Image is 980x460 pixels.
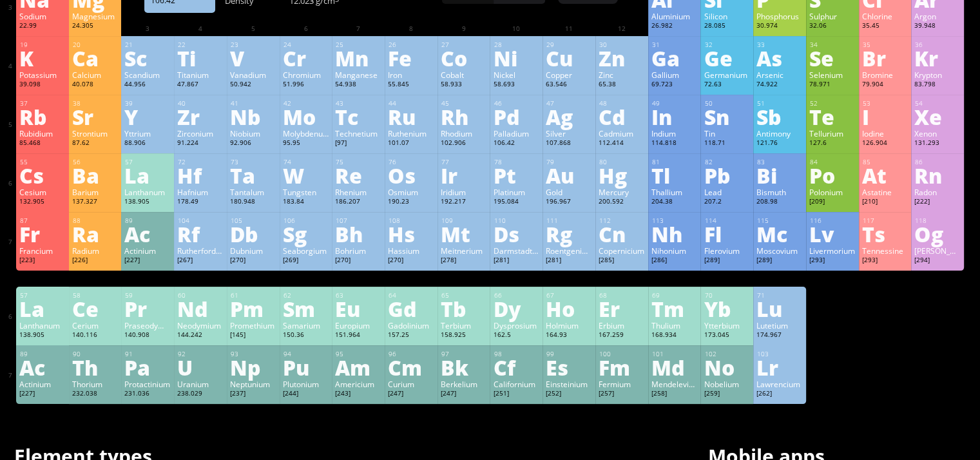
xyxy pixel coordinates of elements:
[546,245,592,256] div: Roentgenium
[177,197,224,207] div: 178.49
[124,224,171,244] div: Ac
[599,165,645,186] div: Hg
[493,165,539,186] div: Pt
[388,224,434,244] div: Hs
[230,139,276,149] div: 92.906
[546,158,592,166] div: 79
[72,80,119,90] div: 40.078
[756,139,803,149] div: 121.76
[230,128,276,139] div: Niobium
[230,48,276,68] div: V
[441,106,487,127] div: Rh
[335,197,381,207] div: 186.207
[651,139,698,149] div: 114.818
[809,165,856,186] div: Po
[704,128,750,139] div: Tin
[19,21,66,32] div: 22.99
[72,197,119,207] div: 137.327
[757,99,803,108] div: 51
[283,70,329,80] div: Chromium
[756,245,803,256] div: Moscovium
[19,197,66,207] div: 132.905
[493,197,539,207] div: 195.084
[73,99,119,108] div: 38
[756,187,803,197] div: Bismuth
[546,256,592,266] div: [281]
[19,139,66,149] div: 85.468
[441,80,487,90] div: 58.933
[546,99,592,108] div: 47
[809,70,856,80] div: Selenium
[388,165,434,186] div: Os
[493,70,539,80] div: Nickel
[651,106,698,127] div: In
[863,99,908,108] div: 53
[335,245,381,256] div: Bohrium
[651,21,698,32] div: 26.982
[914,187,961,197] div: Radon
[809,128,856,139] div: Tellurium
[599,139,645,149] div: 112.414
[915,99,961,108] div: 54
[862,139,908,149] div: 126.904
[757,41,803,49] div: 33
[441,256,487,266] div: [278]
[862,48,908,68] div: Br
[756,80,803,90] div: 74.922
[20,99,66,108] div: 37
[862,245,908,256] div: Tennessine
[231,158,276,166] div: 73
[914,224,961,244] div: Og
[704,41,750,49] div: 32
[862,21,908,32] div: 35.45
[283,106,329,127] div: Mo
[177,139,224,149] div: 91.224
[651,11,698,21] div: Aluminium
[810,99,856,108] div: 52
[335,187,381,197] div: Rhenium
[124,48,171,68] div: Sc
[441,41,487,49] div: 27
[72,256,119,266] div: [226]
[177,48,224,68] div: Ti
[809,11,856,21] div: Sulphur
[388,106,434,127] div: Ru
[283,128,329,139] div: Molybdenum
[336,158,381,166] div: 75
[914,139,961,149] div: 131.293
[20,41,66,49] div: 19
[388,256,434,266] div: [270]
[546,41,592,49] div: 29
[704,197,750,207] div: 207.2
[19,106,66,127] div: Rb
[283,224,329,244] div: Sg
[441,70,487,80] div: Cobalt
[756,21,803,32] div: 30.974
[335,80,381,90] div: 54.938
[862,106,908,127] div: I
[546,216,592,225] div: 111
[177,106,224,127] div: Zr
[494,41,539,49] div: 28
[862,224,908,244] div: Ts
[599,216,645,225] div: 112
[230,106,276,127] div: Nb
[177,245,224,256] div: Rutherfordium
[177,187,224,197] div: Hafnium
[441,224,487,244] div: Mt
[125,99,171,108] div: 39
[124,80,171,90] div: 44.956
[19,224,66,244] div: Fr
[177,70,224,80] div: Titanium
[757,216,803,225] div: 115
[704,224,750,244] div: Fl
[441,197,487,207] div: 192.217
[862,80,908,90] div: 79.904
[441,187,487,197] div: Iridium
[19,165,66,186] div: Cs
[704,216,750,225] div: 114
[283,256,329,266] div: [269]
[72,48,119,68] div: Ca
[651,197,698,207] div: 204.38
[124,106,171,127] div: Y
